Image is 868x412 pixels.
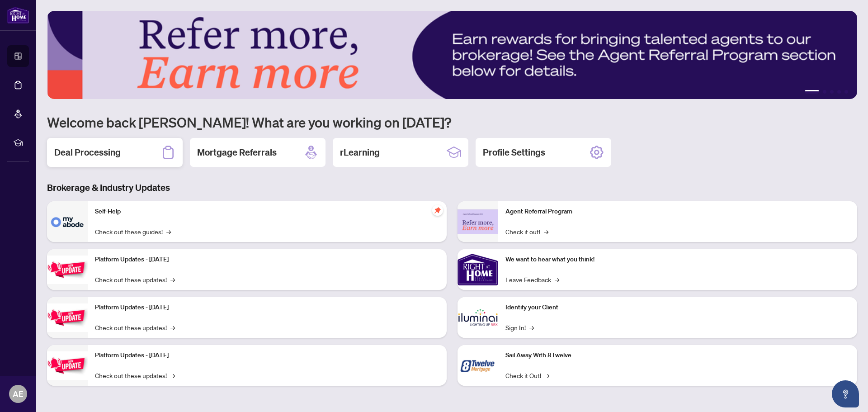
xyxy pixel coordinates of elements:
span: → [555,275,559,284]
img: Agent Referral Program [458,209,498,234]
p: Agent Referral Program [505,207,850,217]
h2: Profile Settings [483,146,545,159]
span: → [170,322,175,332]
button: 3 [830,90,834,94]
button: 2 [823,90,826,94]
span: → [544,227,548,237]
a: Check it Out!→ [505,370,549,380]
img: Platform Updates - July 8, 2025 [47,303,88,332]
p: Self-Help [95,207,439,217]
button: 1 [805,90,819,94]
p: Identify your Client [505,303,850,313]
h2: Mortgage Referrals [197,146,277,159]
img: Slide 0 [47,11,857,99]
button: 5 [844,90,848,94]
h2: Deal Processing [54,146,121,159]
img: Platform Updates - July 21, 2025 [47,256,88,284]
button: 4 [837,90,841,94]
span: → [170,275,175,284]
img: Identify your Client [458,297,498,338]
h1: Welcome back [PERSON_NAME]! What are you working on [DATE]? [47,114,857,131]
img: We want to hear what you think! [458,249,498,290]
button: Open asap [832,380,859,407]
a: Check it out!→ [505,227,548,237]
span: → [529,322,534,332]
h2: rLearning [340,146,380,159]
img: Self-Help [47,201,88,242]
img: Platform Updates - June 23, 2025 [47,351,88,380]
p: Sail Away With 8Twelve [505,350,850,360]
img: Sail Away With 8Twelve [458,345,498,386]
img: logo [7,7,29,24]
a: Check out these guides!→ [95,227,171,237]
h3: Brokerage & Industry Updates [47,181,857,194]
p: We want to hear what you think! [505,255,850,265]
p: Platform Updates - [DATE] [95,303,439,313]
span: pushpin [432,205,443,216]
a: Check out these updates!→ [95,322,175,332]
p: Platform Updates - [DATE] [95,255,439,265]
span: → [170,370,175,380]
span: → [166,227,171,237]
a: Leave Feedback→ [505,275,559,284]
a: Check out these updates!→ [95,275,175,284]
p: Platform Updates - [DATE] [95,350,439,360]
span: AE [13,388,24,400]
a: Sign In!→ [505,322,534,332]
a: Check out these updates!→ [95,370,175,380]
span: → [545,370,549,380]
